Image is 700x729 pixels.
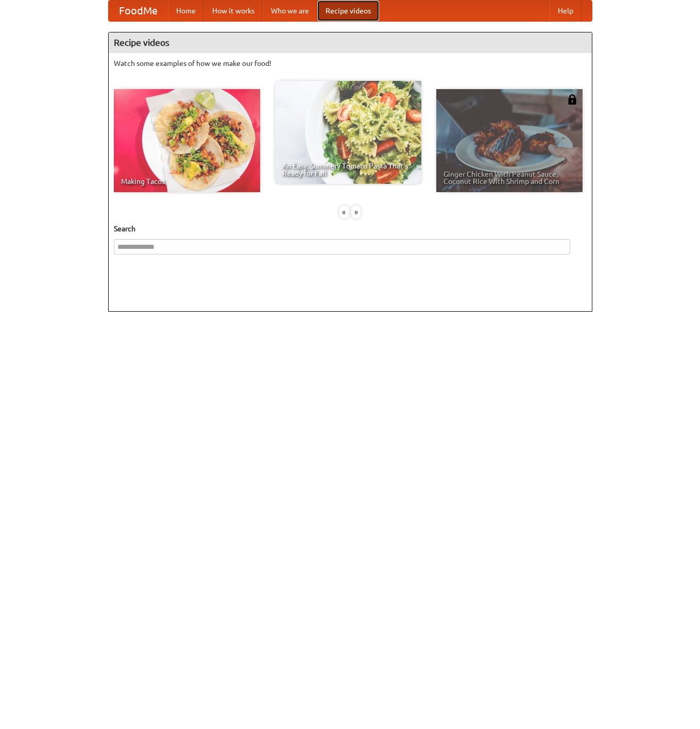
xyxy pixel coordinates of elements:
h5: Search [114,224,587,234]
div: » [351,206,361,218]
a: How it works [204,1,263,21]
a: FoodMe [109,1,168,21]
a: Recipe videos [317,1,379,21]
a: Help [550,1,582,21]
a: An Easy, Summery Tomato Pasta That's Ready for Fall [275,81,421,184]
p: Watch some examples of how we make our food! [114,58,587,69]
h4: Recipe videos [109,32,592,53]
a: Home [168,1,204,21]
img: 483408.png [567,94,577,105]
span: Making Tacos [121,178,253,185]
span: An Easy, Summery Tomato Pasta That's Ready for Fall [282,162,414,177]
a: Making Tacos [114,89,260,192]
div: « [339,206,349,218]
a: Who we are [263,1,317,21]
